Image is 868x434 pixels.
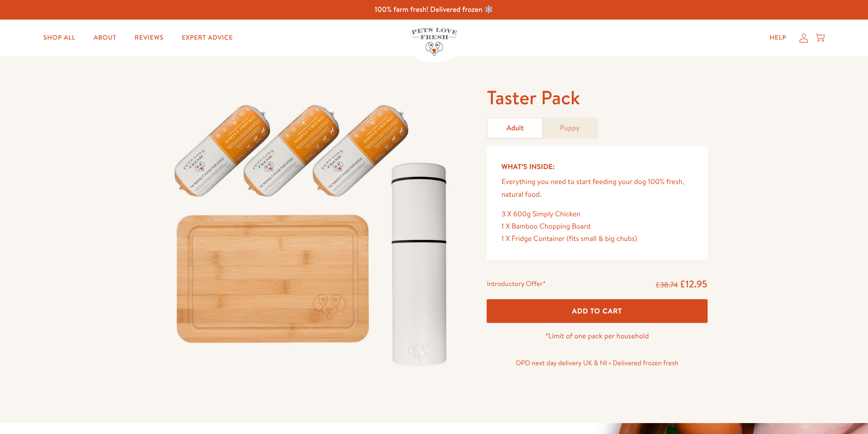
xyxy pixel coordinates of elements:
h1: Taster Pack [487,85,707,110]
s: £38.74 [656,280,678,290]
div: Introductory Offer* [487,278,545,291]
a: Puppy [542,118,597,138]
p: Everything you need to start feeding your dog 100% fresh, natural food. [501,176,693,200]
p: *Limit of one pack per household [487,330,707,342]
img: Pets Love Fresh [411,28,457,56]
a: Shop All [36,29,82,47]
a: Help [762,29,794,47]
span: Add To Cart [572,306,622,316]
a: Reviews [128,29,171,47]
a: About [86,29,123,47]
span: £12.95 [680,277,708,291]
button: Add To Cart [487,299,707,323]
h5: What’s Inside: [501,161,693,173]
img: Taster Pack - Adult [161,85,465,377]
p: DPD next day delivery UK & NI • Delivered frozen fresh [487,357,707,369]
a: Adult [488,118,542,138]
a: Expert Advice [175,29,240,47]
div: 3 X 600g Simply Chicken [501,208,693,220]
span: 1 X Bamboo Chopping Board [501,221,591,231]
div: 1 X Fridge Container (fits small & big chubs) [501,233,693,245]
